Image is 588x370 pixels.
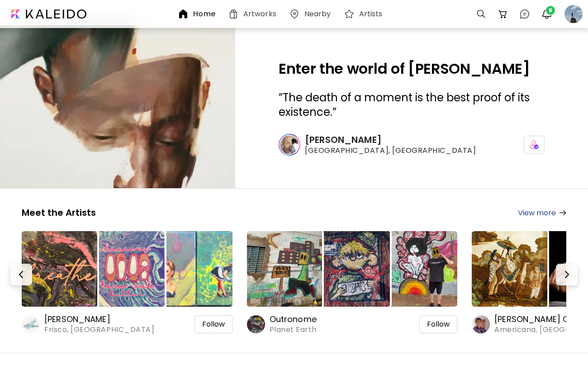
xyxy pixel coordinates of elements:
div: Follow [419,315,457,333]
span: The death of a moment is the best proof of its existence. [279,90,530,119]
button: bellIcon6 [539,6,555,22]
img: https://cdn.kaleido.art/CDN/Artwork/176111/Thumbnail/large.webp?updated=780805 [247,231,322,307]
img: bellIcon [541,9,552,19]
h6: Outronome [270,314,331,325]
img: Prev-button [16,269,27,280]
h2: Enter the world of [PERSON_NAME] [279,62,545,76]
img: https://cdn.kaleido.art/CDN/Artwork/176110/Thumbnail/medium.webp?updated=780801 [314,231,390,307]
img: arrow-right [560,210,566,215]
h6: Artists [359,10,383,18]
img: https://cdn.kaleido.art/CDN/Artwork/175971/Thumbnail/large.webp?updated=780092 [472,231,547,307]
img: chatIcon [519,9,530,19]
h6: [PERSON_NAME] [44,314,154,325]
img: Next-button [561,269,572,280]
span: 6 [546,6,555,15]
img: https://cdn.kaleido.art/CDN/Artwork/176116/Thumbnail/medium.webp?updated=780833 [157,231,232,307]
h6: [PERSON_NAME] [305,134,476,146]
span: [GEOGRAPHIC_DATA], [GEOGRAPHIC_DATA] [305,146,476,156]
a: [PERSON_NAME][GEOGRAPHIC_DATA], [GEOGRAPHIC_DATA]icon [279,134,545,156]
img: cart [498,9,508,19]
button: Next-button [556,264,578,285]
img: https://cdn.kaleido.art/CDN/Artwork/176095/Thumbnail/large.webp?updated=780732 [22,231,97,307]
span: Planet Earth [270,325,331,335]
button: Prev-button [10,264,32,285]
span: Frisco, [GEOGRAPHIC_DATA] [44,325,154,335]
span: Follow [427,320,450,329]
a: Home [178,9,218,19]
img: https://cdn.kaleido.art/CDN/Artwork/176115/Thumbnail/medium.webp?updated=780829 [90,231,165,307]
h5: Meet the Artists [22,207,96,218]
h6: Nearby [304,10,331,18]
img: https://cdn.kaleido.art/CDN/Artwork/176109/Thumbnail/medium.webp?updated=780799 [382,231,458,307]
a: View more [518,207,566,218]
h6: Artworks [243,10,276,18]
a: Nearby [289,9,335,19]
h6: Home [193,10,215,18]
a: https://cdn.kaleido.art/CDN/Artwork/176111/Thumbnail/large.webp?updated=780805https://cdn.kaleido... [247,229,458,335]
span: Follow [202,320,225,329]
a: Artists [344,9,386,19]
a: Artworks [228,9,280,19]
a: https://cdn.kaleido.art/CDN/Artwork/176095/Thumbnail/large.webp?updated=780732https://cdn.kaleido... [22,229,232,335]
div: Follow [194,315,232,333]
h3: ” ” [279,90,545,119]
img: icon [530,140,539,149]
